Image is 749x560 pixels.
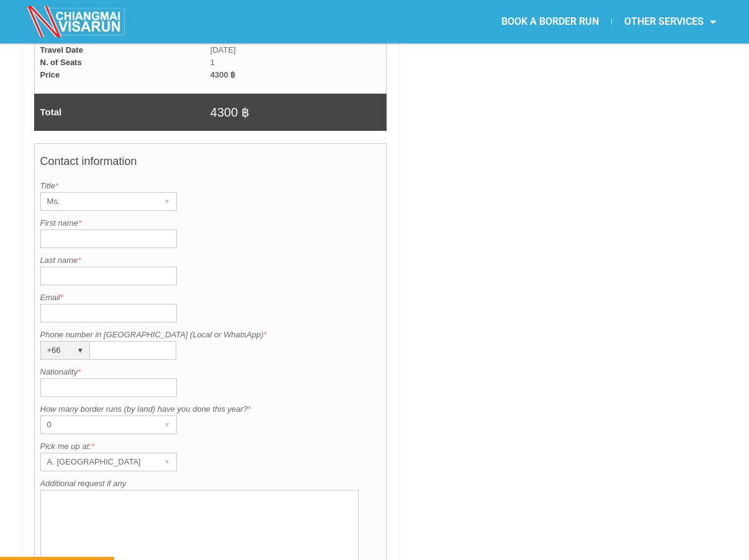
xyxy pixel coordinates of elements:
[41,193,153,210] div: Ms.
[34,56,210,69] td: N. of Seats
[40,149,381,180] h4: Contact information
[159,193,176,210] div: ▾
[612,7,729,36] a: OTHER SERVICES
[34,69,210,81] td: Price
[40,180,381,192] label: Title
[40,254,381,267] label: Last name
[210,44,387,56] td: [DATE]
[34,94,210,131] td: Total
[210,56,387,69] td: 1
[41,342,66,359] div: +66
[210,94,387,131] td: 4300 ฿
[34,44,210,56] td: Travel Date
[40,291,381,304] label: Email
[159,416,176,433] div: ▾
[40,329,381,341] label: Phone number in [GEOGRAPHIC_DATA] (Local or WhatsApp)
[41,453,153,471] div: A. [GEOGRAPHIC_DATA]
[41,416,153,433] div: 0
[40,440,381,453] label: Pick me up at:
[40,478,381,490] label: Additional request if any
[40,217,381,229] label: First name
[72,342,89,359] div: ▾
[489,7,611,36] a: BOOK A BORDER RUN
[159,453,176,471] div: ▾
[375,7,729,36] nav: Menu
[210,69,387,81] td: 4300 ฿
[40,366,381,378] label: Nationality
[40,403,381,416] label: How many border runs (by land) have you done this year?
